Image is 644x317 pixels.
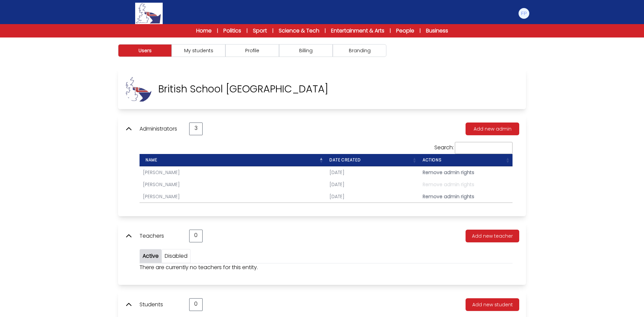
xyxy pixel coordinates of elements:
[419,154,513,166] th: Actions : activate to sort column ascending
[460,232,519,240] a: Add new teacher
[466,230,519,242] button: Add new teacher
[140,232,182,240] p: Teachers
[140,125,182,133] p: Administrators
[223,27,241,35] a: Politics
[426,27,448,35] a: Business
[455,142,513,154] input: Search:
[253,27,267,35] a: Sport
[331,27,384,35] a: Entertainment & Arts
[143,157,157,163] span: Name
[390,27,391,34] span: |
[466,123,519,135] button: Add new admin
[396,27,414,35] a: People
[423,193,474,200] span: Remove admin rights
[247,27,248,34] span: |
[135,3,163,24] img: Logo
[423,169,474,176] span: Remove admin rights
[279,27,319,35] a: Science & Tech
[140,190,326,203] td: [PERSON_NAME]
[272,27,273,34] span: |
[125,76,152,102] img: sv4bcub7phPSnzbkctrZ4HmUVqZ16Z0dGmtHijTF.jpg
[140,166,326,178] td: [PERSON_NAME]
[423,181,474,188] span: Remove admin rights
[217,27,218,34] span: |
[158,83,328,95] p: British School [GEOGRAPHIC_DATA]
[140,178,326,190] td: [PERSON_NAME]
[196,27,212,35] a: Home
[333,44,386,57] button: Branding
[118,44,172,57] button: Users
[114,3,184,24] a: Logo
[420,27,421,34] span: |
[189,230,203,242] div: 0
[140,301,182,309] p: Students
[326,178,419,190] td: [DATE]
[519,8,529,19] img: Frank Puca
[140,154,326,166] th: Name : activate to sort column descending
[466,298,519,311] button: Add new student
[189,298,203,311] div: 0
[326,154,419,166] th: Date created : activate to sort column ascending
[172,44,225,57] button: My students
[326,166,419,178] td: [DATE]
[325,27,326,34] span: |
[326,190,419,203] td: [DATE]
[165,252,187,260] a: Disabled
[460,125,519,133] a: Add new admin
[143,252,159,260] a: Active
[189,123,203,135] div: 3
[460,301,519,308] a: Add new student
[140,263,513,271] p: There are currently no teachers for this entity.
[279,44,333,57] button: Billing
[434,144,513,151] label: Search:
[225,44,279,57] button: Profile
